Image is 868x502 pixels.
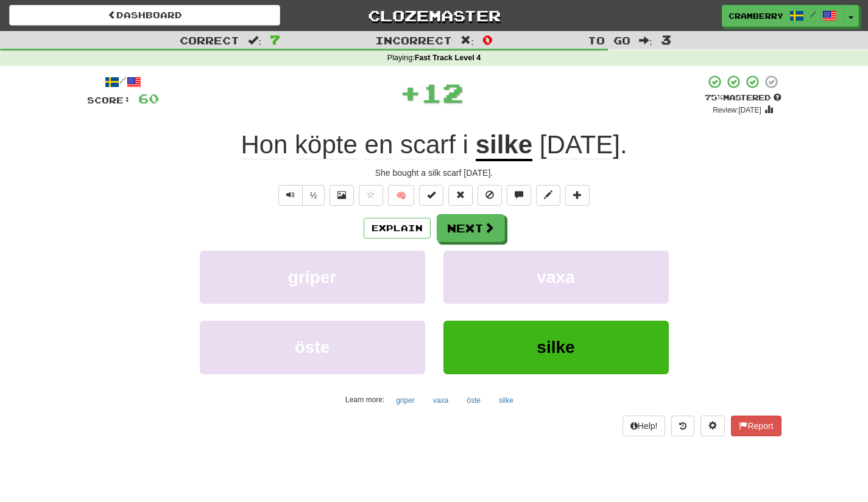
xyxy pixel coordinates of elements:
[537,338,574,357] span: silke
[492,391,520,410] button: silke
[731,416,781,436] button: Report
[295,338,330,357] span: öste
[507,185,531,206] button: Discuss sentence (alt+u)
[588,34,630,46] span: To go
[705,92,782,103] div: Mastered
[426,391,455,410] button: vaxa
[540,130,620,159] span: [DATE]
[419,185,443,206] button: Set this sentence to 100% Mastered (alt+m)
[365,130,393,159] span: en
[248,35,261,46] span: :
[276,185,325,206] div: Text-to-speech controls
[671,416,694,436] button: Round history (alt+y)
[375,34,452,46] span: Incorrect
[415,54,481,62] strong: Fast Track Level 4
[138,91,159,106] span: 60
[295,130,358,159] span: köpte
[443,321,669,374] button: silke
[639,35,652,46] span: :
[302,185,325,206] button: ½
[623,416,666,436] button: Help!
[661,32,671,47] span: 3
[443,251,669,304] button: vaxa
[810,10,816,18] span: /
[400,130,456,159] span: scarf
[388,185,414,206] button: 🧠
[270,32,280,47] span: 7
[9,5,280,26] a: Dashboard
[389,391,422,410] button: griper
[713,106,761,114] small: Review: [DATE]
[437,214,505,242] button: Next
[87,74,159,89] div: /
[87,167,782,179] div: She bought a silk scarf [DATE].
[729,10,783,21] span: cramberry
[536,185,560,206] button: Edit sentence (alt+d)
[87,95,131,105] span: Score:
[400,74,421,111] span: +
[705,92,723,102] span: 75 %
[537,268,574,287] span: vaxa
[421,77,464,108] span: 12
[476,130,532,161] u: silke
[478,185,502,206] button: Ignore sentence (alt+i)
[722,5,844,27] a: cramberry /
[345,396,384,404] small: Learn more:
[532,130,627,159] span: .
[330,185,354,206] button: Show image (alt+x)
[460,35,474,46] span: :
[364,218,431,239] button: Explain
[298,5,570,26] a: Clozemaster
[278,185,303,206] button: Play sentence audio (ctl+space)
[200,321,425,374] button: öste
[482,32,493,47] span: 0
[463,130,468,159] span: i
[241,130,288,159] span: Hon
[359,185,383,206] button: Favorite sentence (alt+f)
[180,34,239,46] span: Correct
[288,268,336,287] span: griper
[448,185,473,206] button: Reset to 0% Mastered (alt+r)
[460,391,487,410] button: öste
[565,185,590,206] button: Add to collection (alt+a)
[200,251,425,304] button: griper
